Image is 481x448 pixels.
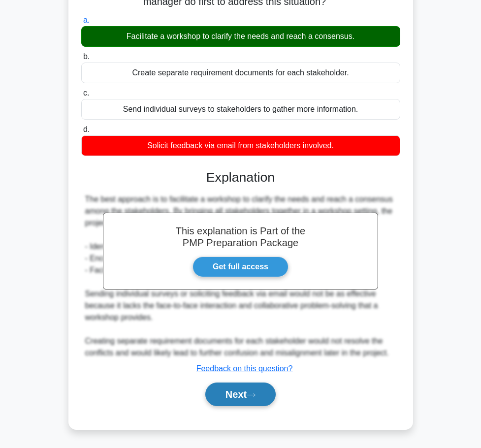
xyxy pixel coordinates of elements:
span: b. [83,52,90,61]
span: d. [83,125,90,133]
span: a. [83,16,90,24]
div: Create separate requirement documents for each stakeholder. [81,63,400,83]
button: Next [205,383,276,406]
div: Solicit feedback via email from stakeholders involved. [81,135,400,156]
h3: Explanation [87,170,394,186]
div: Send individual surveys to stakeholders to gather more information. [81,99,400,120]
a: Feedback on this question? [196,364,293,373]
span: c. [83,89,89,97]
a: Get full access [192,256,289,277]
div: Facilitate a workshop to clarify the needs and reach a consensus. [81,26,400,47]
div: The best approach is to facilitate a workshop to clarify the needs and reach a consensus among th... [85,193,396,359]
